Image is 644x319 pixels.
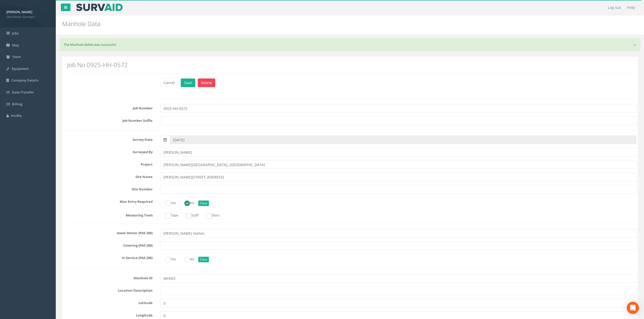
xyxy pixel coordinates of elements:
[60,148,156,154] label: Surveyed By
[6,10,32,14] strong: [PERSON_NAME]
[60,286,156,293] label: Location Description
[60,185,156,192] label: Site Number
[12,66,29,71] span: Equipment
[62,21,541,27] h2: Manhole Data
[67,62,633,68] h2: Job No 0925-HH-0572
[12,43,19,47] span: Map
[198,257,209,262] button: Clear
[198,78,215,87] button: Delete
[60,197,156,204] label: Man Entry Required
[179,199,194,206] label: No
[12,102,22,106] span: Billing
[12,90,34,94] span: Data Transfer
[60,211,156,218] label: Measuring Tools
[627,302,639,314] div: Open Intercom Messenger
[60,241,156,248] label: Covering (PAS 256)
[160,211,178,218] label: Tape
[181,78,195,87] button: Save
[60,311,156,318] label: Longitude
[60,135,156,142] label: Survey Date
[160,199,176,206] label: Yes
[160,255,176,262] label: Yes
[60,160,156,167] label: Project
[60,229,156,235] label: Asset Owner (PAS 256)
[60,38,640,51] div: The Manhole delete was successful
[12,54,21,59] span: Team
[201,211,220,218] label: Disto
[633,42,636,48] a: close
[179,255,194,262] label: No
[198,201,209,206] button: Clear
[181,211,199,218] label: Staff
[60,299,156,305] label: Latitude
[6,8,49,19] a: [PERSON_NAME] Site Vision Surveys
[60,274,156,281] label: Manhole ID
[6,14,49,19] span: Site Vision Surveys
[11,113,22,118] span: Profile
[60,116,156,123] label: Job Number Suffix
[60,104,156,111] label: Job Number
[60,254,156,260] label: In Service (PAS 256)
[160,78,178,87] button: Cancel
[11,78,38,83] span: Company Details
[12,31,19,35] span: Jobs
[60,173,156,179] label: Site Name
